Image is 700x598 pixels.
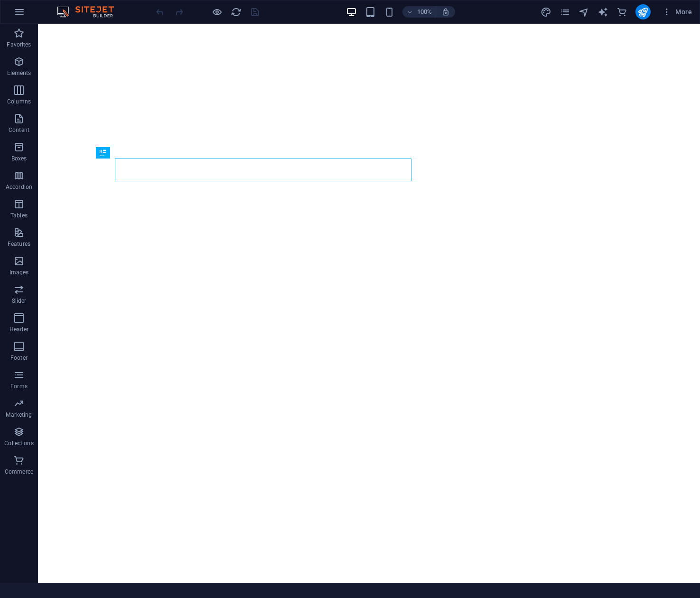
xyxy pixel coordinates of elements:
[10,383,28,390] p: Forms
[230,6,242,18] button: reload
[597,6,609,18] button: text_generator
[560,6,571,18] button: pages
[6,411,32,419] p: Marketing
[441,8,450,16] i: On resize automatically adjust zoom level to fit chosen device.
[231,7,242,18] i: Reload page
[417,6,432,18] h6: 100%
[9,326,28,333] p: Header
[8,240,30,248] p: Features
[579,6,590,18] button: navigator
[616,7,627,18] i: Commerce
[10,354,28,362] p: Footer
[5,468,33,476] p: Commerce
[560,7,570,18] i: Pages (Ctrl+Alt+S)
[597,7,608,18] i: AI Writer
[541,6,552,18] button: design
[402,6,436,18] button: 100%
[4,439,33,447] p: Collections
[6,183,32,191] p: Accordion
[541,7,551,18] i: Design (Ctrl+Alt+Y)
[616,6,628,18] button: commerce
[11,155,27,162] p: Boxes
[211,6,223,18] button: Click here to leave preview mode and continue editing
[10,212,28,219] p: Tables
[55,6,126,18] img: Editor Logo
[635,4,651,19] button: publish
[579,7,589,18] i: Navigator
[637,7,648,18] i: Publish
[9,269,29,276] p: Images
[7,41,31,48] p: Favorites
[7,69,31,77] p: Elements
[658,4,696,19] button: More
[7,98,31,105] p: Columns
[12,297,27,305] p: Slider
[9,126,29,134] p: Content
[662,7,692,17] span: More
